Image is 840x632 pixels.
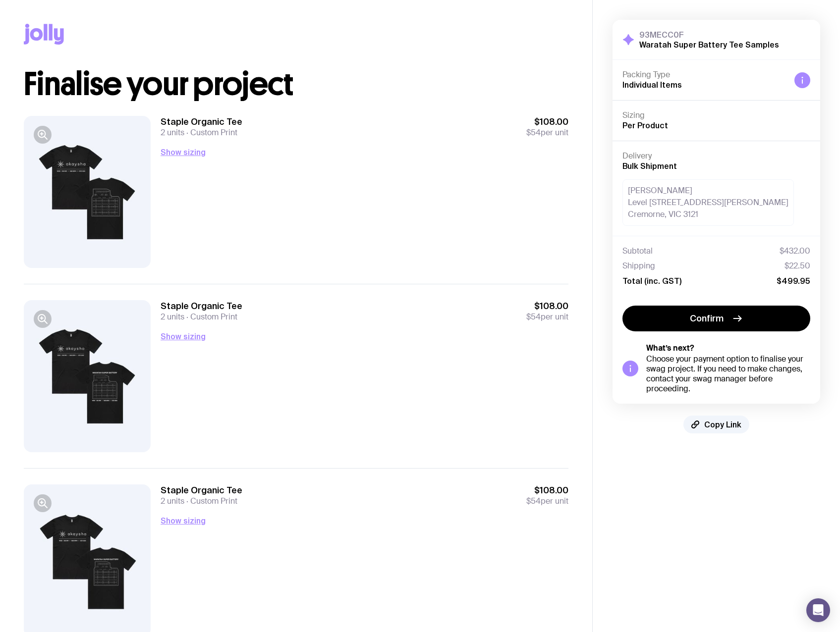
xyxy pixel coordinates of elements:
div: [PERSON_NAME] Level [STREET_ADDRESS][PERSON_NAME] Cremorne, VIC 3121 [622,179,794,226]
div: Choose your payment option to finalise your swag project. If you need to make changes, contact yo... [646,354,810,394]
h3: Staple Organic Tee [161,300,242,312]
span: Confirm [690,313,724,324]
span: per unit [526,312,568,322]
span: per unit [526,496,568,506]
h2: Waratah Super Battery Tee Samples [639,40,779,50]
button: Show sizing [161,330,206,342]
span: $54 [526,312,541,322]
span: per unit [526,128,568,138]
span: $54 [526,496,541,506]
span: Subtotal [622,246,653,256]
span: $108.00 [526,484,568,496]
span: Bulk Shipment [622,161,677,170]
span: $499.95 [777,276,810,286]
span: $432.00 [780,246,810,256]
span: 2 units [161,127,184,138]
span: Copy Link [704,420,741,429]
h4: Delivery [622,151,810,161]
h4: Packing Type [622,70,786,80]
h4: Sizing [622,110,810,120]
button: Copy Link [683,416,749,433]
span: 2 units [161,496,184,506]
h3: Staple Organic Tee [161,116,242,128]
h1: Finalise your project [24,68,568,100]
span: $108.00 [526,116,568,128]
span: $22.50 [784,261,810,271]
div: Open Intercom Messenger [806,598,830,622]
h3: 93MECC0F [639,30,779,40]
button: Show sizing [161,146,206,158]
span: Custom Print [184,127,237,138]
span: 2 units [161,312,184,322]
button: Confirm [622,306,810,331]
span: Total (inc. GST) [622,276,681,286]
h5: What’s next? [646,343,810,353]
span: Custom Print [184,496,237,506]
span: Per Product [622,121,668,130]
button: Show sizing [161,515,206,527]
span: Custom Print [184,312,237,322]
h3: Staple Organic Tee [161,484,242,496]
span: $54 [526,127,541,138]
span: Shipping [622,261,655,271]
span: $108.00 [526,300,568,312]
span: Individual Items [622,80,682,89]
